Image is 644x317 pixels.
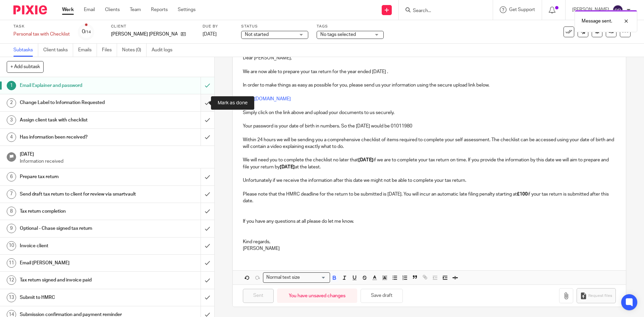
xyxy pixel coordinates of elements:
span: Not started [245,32,269,37]
input: Search for option [302,274,326,281]
p: In order to make things as easy as possible for you, please send us your information using the se... [243,82,615,89]
img: svg%3E [612,5,623,15]
h1: Invoice client [20,241,136,251]
h1: Prepare tax return [20,172,136,182]
p: Your password is your date of birth in numbers. So the [DATE] would be 01011980 [243,123,615,129]
p: [PERSON_NAME] [243,245,615,252]
a: Client tasks [43,44,73,57]
div: 0 [82,28,91,36]
div: 7 [7,190,16,199]
label: Due by [203,24,233,29]
button: + Add subtask [7,61,44,72]
h1: Email Explainer and password [20,81,136,91]
p: We are now able to prepare your tax return for the year ended [DATE] . [243,68,615,75]
label: Task [13,24,70,29]
a: Reports [151,6,168,13]
span: Normal text size [265,274,301,281]
label: Client [111,24,194,29]
p: Within 24 hours we will be sending you a comprehensive checklist of items required to complete yo... [243,137,615,150]
p: Dear [PERSON_NAME], [243,55,615,61]
h1: Send draft tax return to client for review via smartvault [20,189,136,199]
div: 2 [7,98,16,108]
div: 3 [7,115,16,125]
div: 12 [7,275,16,285]
a: Settings [178,6,196,13]
h1: Assign client task with checklist [20,115,136,125]
h1: Submit to HMRC [20,293,136,303]
div: Search for option [263,272,330,283]
p: Simply click on the link above and upload your documents to us securely. [243,109,615,116]
input: Sent [243,289,274,303]
p: Kind regards, [243,239,615,245]
a: Subtasks [13,44,38,57]
span: Request files [588,293,612,299]
label: Tags [317,24,384,29]
span: [DATE] [203,32,217,37]
button: Request files [577,288,615,303]
a: Clients [105,6,120,13]
div: You have unsaved changes [277,288,357,303]
div: 4 [7,133,16,142]
div: 8 [7,207,16,216]
small: /14 [85,30,91,34]
a: Team [130,6,141,13]
h1: Optional - Chase signed tax return [20,223,136,233]
a: [URL][DOMAIN_NAME] [243,97,291,101]
strong: [DATE] [358,158,373,162]
a: Email [84,6,95,13]
p: If you have any questions at all please do let me know. [243,218,615,225]
h1: Has information been received? [20,132,136,142]
label: Status [241,24,308,29]
a: Emails [78,44,97,57]
span: No tags selected [320,32,356,37]
a: Files [102,44,117,57]
div: 9 [7,224,16,233]
div: 13 [7,293,16,302]
img: Pixie [13,5,47,14]
div: 6 [7,172,16,181]
p: Please note that the HMRC deadline for the return to be submitted is [DATE]. You will incur an au... [243,191,615,205]
p: [PERSON_NAME] [PERSON_NAME] [111,31,177,38]
div: Personal tax with Checklist [13,31,70,38]
h1: Tax return signed and invoice paid [20,275,136,285]
p: Information received [20,158,208,165]
a: Audit logs [152,44,177,57]
h1: Change Label to Information Requested [20,98,136,108]
h1: Tax return completion [20,206,136,216]
a: Work [62,6,74,13]
h1: [DATE] [20,149,208,158]
p: Message sent. [582,18,612,24]
h1: Email [PERSON_NAME] [20,258,136,268]
div: 10 [7,241,16,251]
button: Save draft [361,289,403,303]
p: We will need you to complete the checklist no later that if we are to complete your tax return on... [243,157,615,170]
strong: £100 [517,192,528,197]
div: 11 [7,258,16,268]
div: 1 [7,81,16,90]
a: Notes (0) [122,44,147,57]
strong: [DATE] [280,165,295,169]
p: Unfortunately if we receive the information after this date we might not be able to complete your... [243,177,615,184]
